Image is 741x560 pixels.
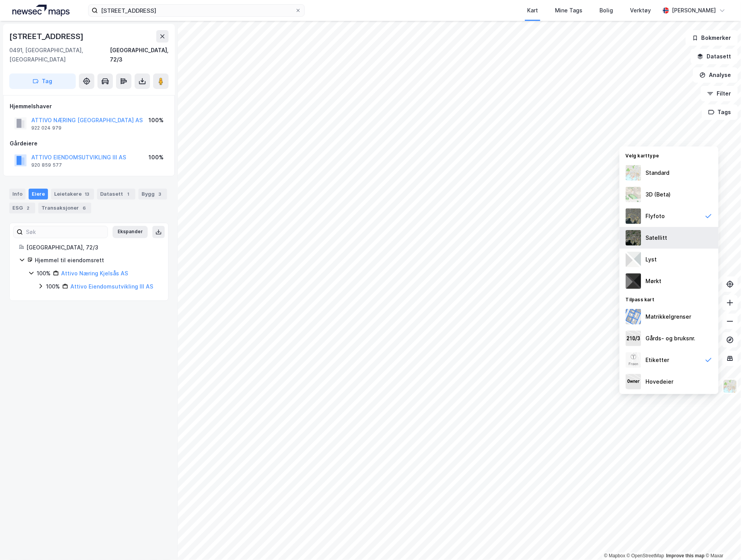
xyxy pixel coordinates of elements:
[149,116,164,125] div: 100%
[646,190,671,199] div: 3D (Beta)
[70,283,153,290] a: Attivo Eiendomsutvikling III AS
[686,30,738,46] button: Bokmerker
[29,189,48,200] div: Eiere
[630,6,651,15] div: Verktøy
[12,5,70,16] img: logo.a4113a55bc3d86da70a041830d287a7e.svg
[10,139,168,148] div: Gårdeiere
[9,189,26,200] div: Info
[9,30,85,43] div: [STREET_ADDRESS]
[113,226,148,238] button: Ekspander
[626,208,641,224] img: Z
[83,190,91,198] div: 13
[702,523,741,560] iframe: Chat Widget
[646,377,674,386] div: Hovedeier
[626,273,641,289] img: nCdM7BzjoCAAAAAElFTkSuQmCC
[626,309,641,324] img: cadastreBorders.cfe08de4b5ddd52a10de.jpeg
[701,86,738,101] button: Filter
[138,189,167,200] div: Bygg
[149,153,164,162] div: 100%
[31,162,62,168] div: 920 859 577
[626,352,641,368] img: Z
[646,334,696,343] div: Gårds- og bruksnr.
[646,312,691,321] div: Matrikkelgrenser
[723,379,738,394] img: Z
[620,292,719,306] div: Tilpass kart
[646,168,670,178] div: Standard
[110,46,169,64] div: [GEOGRAPHIC_DATA], 72/3
[9,46,110,64] div: 0491, [GEOGRAPHIC_DATA], [GEOGRAPHIC_DATA]
[26,243,159,252] div: [GEOGRAPHIC_DATA], 72/3
[627,553,664,559] a: OpenStreetMap
[620,148,719,162] div: Velg karttype
[691,49,738,64] button: Datasett
[156,190,164,198] div: 3
[98,5,295,16] input: Søk på adresse, matrikkel, gårdeiere, leietakere eller personer
[97,189,135,200] div: Datasett
[10,102,168,111] div: Hjemmelshaver
[555,6,583,15] div: Mine Tags
[600,6,613,15] div: Bolig
[24,204,32,212] div: 2
[626,331,641,346] img: cadastreKeys.547ab17ec502f5a4ef2b.jpeg
[626,374,641,389] img: majorOwner.b5e170eddb5c04bfeeff.jpeg
[672,6,716,15] div: [PERSON_NAME]
[646,233,668,242] div: Satellitt
[702,104,738,120] button: Tags
[646,255,657,264] div: Lyst
[646,277,662,286] div: Mørkt
[35,256,159,265] div: Hjemmel til eiendomsrett
[38,203,91,213] div: Transaksjoner
[61,270,128,277] a: Attivo Næring Kjelsås AS
[80,204,88,212] div: 6
[626,187,641,202] img: Z
[23,226,108,238] input: Søk
[626,165,641,181] img: Z
[9,73,76,89] button: Tag
[626,252,641,267] img: luj3wr1y2y3+OchiMxRmMxRlscgabnMEmZ7DJGWxyBpucwSZnsMkZbHIGm5zBJmewyRlscgabnMEmZ7DJGWxyBpucwSZnsMkZ...
[646,355,669,365] div: Etiketter
[37,269,51,278] div: 100%
[9,203,35,213] div: ESG
[702,523,741,560] div: Kontrollprogram for chat
[646,212,665,221] div: Flyfoto
[693,67,738,83] button: Analyse
[527,6,538,15] div: Kart
[626,230,641,246] img: 9k=
[46,282,60,291] div: 100%
[604,553,625,559] a: Mapbox
[666,553,705,559] a: Improve this map
[31,125,61,131] div: 922 024 979
[125,190,132,198] div: 1
[51,189,94,200] div: Leietakere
